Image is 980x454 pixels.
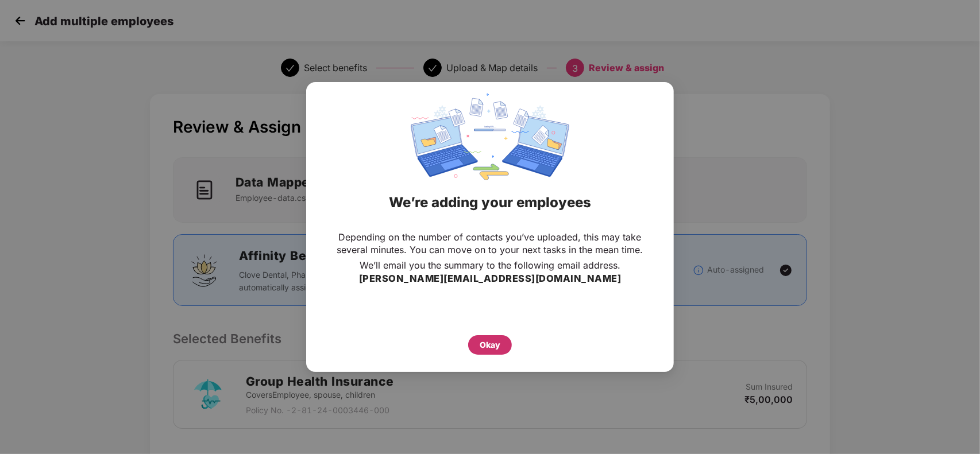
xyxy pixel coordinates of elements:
[321,180,659,225] div: We’re adding your employees
[480,339,500,351] div: Okay
[359,271,622,286] h3: [PERSON_NAME][EMAIL_ADDRESS][DOMAIN_NAME]
[329,231,651,256] p: Depending on the number of contacts you’ve uploaded, this may take several minutes. You can move ...
[360,259,620,271] p: We’ll email you the summary to the following email address.
[411,94,569,180] img: svg+xml;base64,PHN2ZyBpZD0iRGF0YV9zeW5jaW5nIiB4bWxucz0iaHR0cDovL3d3dy53My5vcmcvMjAwMC9zdmciIHdpZH...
